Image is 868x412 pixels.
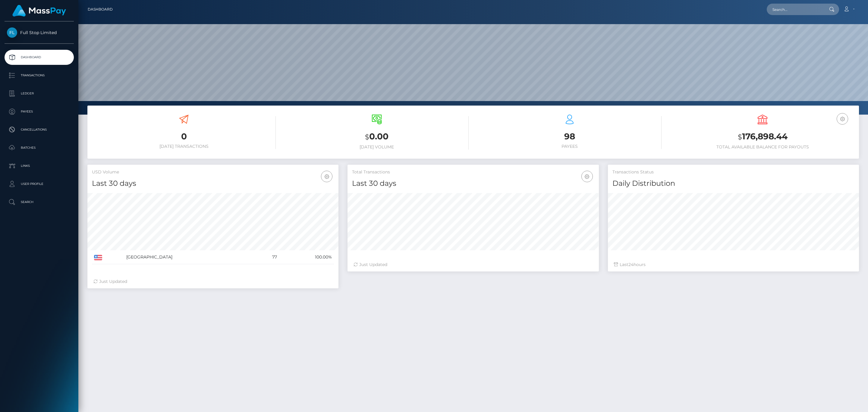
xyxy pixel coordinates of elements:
td: 77 [255,250,279,264]
h4: Last 30 days [92,178,334,189]
small: $ [365,133,369,141]
p: Transactions [7,71,71,80]
img: US.png [94,255,102,260]
h3: 98 [478,131,662,142]
p: User Profile [7,179,71,189]
input: Search... [767,4,823,15]
td: 100.00% [279,250,334,264]
h4: Daily Distribution [612,178,854,189]
p: Search [7,198,71,207]
div: Just Updated [354,261,593,268]
h3: 0 [92,131,276,142]
h5: USD Volume [92,169,334,175]
img: MassPay Logo [12,5,66,17]
h5: Total Transactions [352,169,594,175]
h3: 0.00 [285,131,469,143]
p: Batches [7,143,71,152]
h6: [DATE] Transactions [92,144,276,149]
a: Ledger [5,86,74,101]
a: Dashboard [88,3,113,16]
div: Last hours [614,261,853,268]
a: Cancellations [5,122,74,137]
h4: Last 30 days [352,178,594,189]
a: Search [5,195,74,210]
p: Ledger [7,89,71,98]
p: Dashboard [7,53,71,62]
h6: Total Available Balance for Payouts [671,144,854,150]
p: Payees [7,107,71,116]
h6: Payees [478,144,662,149]
small: $ [738,133,742,141]
h6: [DATE] Volume [285,144,469,150]
div: Just Updated [93,278,332,285]
td: [GEOGRAPHIC_DATA] [124,250,256,264]
span: Full Stop Limited [5,30,74,35]
img: Full Stop Limited [7,27,17,38]
p: Links [7,161,71,170]
a: User Profile [5,176,74,192]
a: Transactions [5,68,74,83]
h3: 176,898.44 [671,131,854,143]
a: Batches [5,140,74,155]
span: 24 [628,262,634,267]
a: Payees [5,104,74,119]
h5: Transactions Status [612,169,854,175]
p: Cancellations [7,125,71,134]
a: Dashboard [5,50,74,65]
a: Links [5,158,74,173]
